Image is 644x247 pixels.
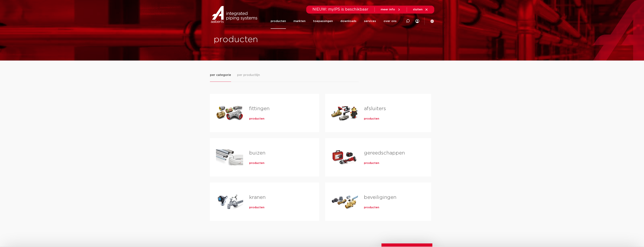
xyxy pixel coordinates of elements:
div: Tabs. Open items met enter of spatie, sluit af met escape en navigeer met de pijltoetsen. [210,73,434,227]
nav: Menu [271,14,397,29]
a: beveiligingen [364,195,396,200]
a: producten [249,161,264,165]
a: gereedschappen [364,151,405,155]
a: over ons [384,14,397,29]
a: producten [364,117,379,121]
a: buizen [249,151,265,155]
span: meer info [381,8,395,11]
h1: producten [214,34,320,46]
a: afsluiters [364,106,386,111]
a: downloads [340,14,356,29]
a: fittingen [249,106,270,111]
a: services [364,14,376,29]
div: my IPS [415,14,419,29]
a: producten [364,161,379,165]
a: meer info [381,8,401,11]
span: sluiten [413,8,423,11]
a: producten [249,117,264,121]
a: toepassingen [313,14,333,29]
a: sluiten [413,8,428,11]
a: producten [271,14,286,29]
a: kranen [249,195,266,200]
a: producten [249,206,264,209]
span: per productlijn [237,73,260,77]
a: producten [364,206,379,209]
span: per categorie [210,73,231,77]
span: NIEUW: myIPS is beschikbaar [312,8,368,11]
a: markten [293,14,306,29]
